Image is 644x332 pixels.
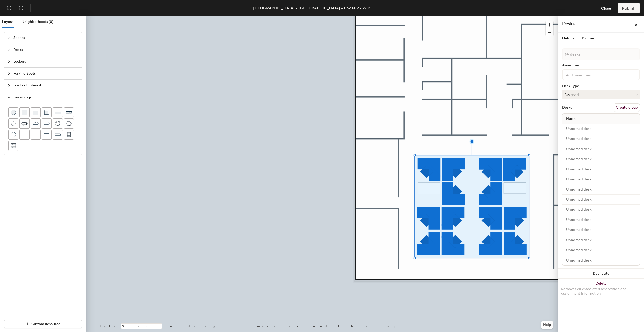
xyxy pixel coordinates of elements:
span: Parking Spots [13,68,78,79]
button: DeleteRemoves all associated reservation and assignment information [558,279,644,301]
button: Table (1x3) [42,130,52,140]
button: Help [541,321,553,329]
div: [GEOGRAPHIC_DATA] - [GEOGRAPHIC_DATA] - Phase 2 - WIP [253,5,370,11]
span: close [634,23,638,27]
div: Desks [562,106,572,110]
button: Assigned [562,90,640,99]
span: collapsed [7,84,10,87]
span: Desks [13,44,78,56]
span: Neighborhoods (0) [22,20,53,24]
span: Layout [2,20,14,24]
input: Unnamed desk [563,247,639,254]
span: Name [563,114,579,123]
input: Unnamed desk [563,236,639,244]
input: Unnamed desk [563,176,639,183]
button: Eight seat table [31,118,41,129]
span: Custom Resource [31,322,60,326]
span: collapsed [7,60,10,63]
img: Four seat table [11,121,16,126]
img: Table (1x1) [22,132,27,137]
button: Six seat round table [64,118,74,129]
button: Duplicate [558,269,644,279]
input: Unnamed desk [563,257,639,264]
span: Lockers [13,56,78,67]
input: Unnamed desk [563,206,639,213]
img: Couch (x2) [55,109,61,115]
div: Removes all associated reservation and assignment information [561,287,641,296]
button: Redo (⌘ + ⇧ + Z) [16,3,26,13]
input: Unnamed desk [563,146,639,153]
button: Custom Resource [4,320,82,328]
img: Six seat booth [11,143,16,148]
img: Four seat booth [67,132,71,137]
span: collapsed [7,72,10,75]
span: expanded [7,96,10,99]
input: Unnamed desk [563,186,639,193]
img: Eight seat table [33,121,39,127]
button: Six seat table [19,118,30,129]
img: Table (1x2) [33,132,38,137]
img: Couch (corner) [44,110,49,115]
img: Couch (x3) [66,109,72,115]
button: Create group [614,103,640,112]
span: Furnishings [13,91,78,103]
button: Table (1x1) [19,130,30,140]
img: Table (round) [11,132,16,137]
span: undo [7,5,12,10]
span: Close [601,6,611,11]
button: Couch (x3) [64,107,74,117]
input: Unnamed desk [563,135,639,143]
input: Unnamed desk [563,166,639,173]
span: Policies [582,36,594,40]
span: collapsed [7,48,10,51]
img: Table (1x4) [55,132,61,137]
input: Unnamed desk [563,156,639,163]
span: Points of Interest [13,80,78,91]
span: Spaces [13,32,78,44]
button: Table (round) [8,130,18,140]
img: Four seat round table [55,121,60,126]
div: Amenities [562,63,640,67]
button: Couch (corner) [42,107,52,117]
button: Four seat table [8,118,18,129]
img: Stool [11,110,16,115]
img: Six seat round table [66,121,72,126]
button: Stool [8,107,18,117]
img: Cushion [22,110,27,115]
button: Four seat round table [53,118,63,129]
input: Add amenities [565,72,610,78]
button: Couch (x2) [53,107,63,117]
h4: Desks [562,20,618,27]
input: Unnamed desk [563,216,639,223]
img: Six seat table [21,121,28,126]
button: Couch (middle) [31,107,41,117]
input: Unnamed desk [563,226,639,233]
img: Ten seat table [44,121,50,127]
button: Table (1x4) [53,130,63,140]
input: Unnamed desk [563,125,639,132]
img: Table (1x3) [44,132,49,137]
button: Six seat booth [8,141,18,151]
input: Unnamed desk [563,196,639,203]
button: Four seat booth [64,130,74,140]
div: Desk Type [562,84,640,88]
img: Couch (middle) [33,110,38,115]
span: Details [562,36,574,40]
span: collapsed [7,36,10,39]
button: Close [597,3,615,13]
button: Ten seat table [42,118,52,129]
button: Undo (⌘ + Z) [4,3,14,13]
button: Publish [618,3,640,13]
button: Cushion [19,107,30,117]
button: Table (1x2) [31,130,41,140]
